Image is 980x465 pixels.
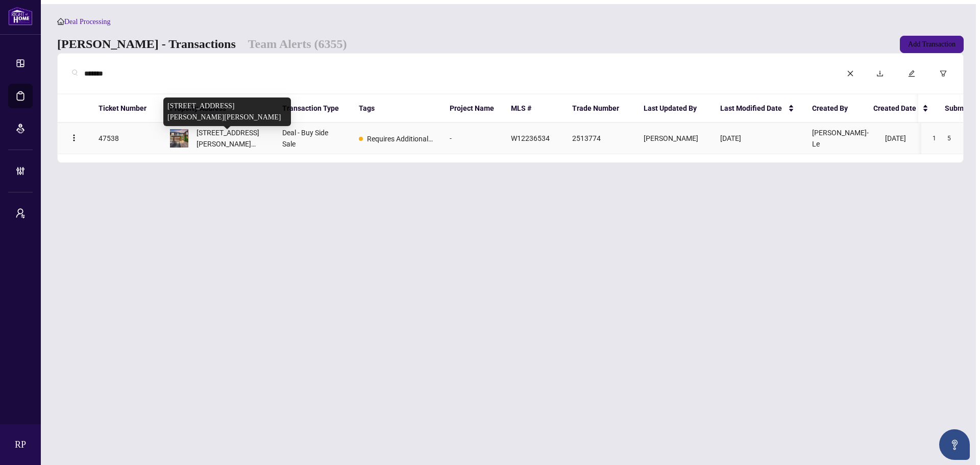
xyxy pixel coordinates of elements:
[57,36,236,53] a: [PERSON_NAME] - Transactions
[908,36,955,53] span: Add Transaction
[943,132,955,144] div: 5
[66,130,82,146] button: Logo
[812,129,869,148] span: [PERSON_NAME]-Le
[720,134,741,142] span: [DATE]
[57,18,64,25] span: home
[868,62,892,85] button: download
[90,123,162,154] td: 47538
[248,36,347,53] a: Team Alerts (6355)
[163,97,291,126] div: [STREET_ADDRESS][PERSON_NAME][PERSON_NAME]
[939,429,970,460] button: Open asap
[442,94,503,123] th: Project Name
[908,70,915,77] span: edit
[274,94,351,123] th: Transaction Type
[90,94,162,123] th: Ticket Number
[564,94,635,123] th: Trade Number
[720,103,782,114] span: Last Modified Date
[900,62,923,85] button: edit
[635,123,712,154] td: [PERSON_NAME]
[442,123,503,154] td: -
[940,70,947,77] span: filter
[503,94,564,123] th: MLS #
[900,36,964,53] button: Add Transaction
[15,208,26,218] span: user-switch
[351,94,442,123] th: Tags
[885,134,906,142] span: [DATE]
[197,127,266,150] span: [STREET_ADDRESS][PERSON_NAME][PERSON_NAME]
[712,94,804,123] th: Last Modified Date
[15,437,26,452] span: RP
[162,94,274,123] th: Property Address
[511,134,550,142] span: W12236534
[274,123,351,154] td: Deal - Buy Side Sale
[64,18,111,26] span: Deal Processing
[70,134,78,142] img: Logo
[367,133,433,144] span: Requires Additional Docs
[929,132,939,144] div: 1
[170,129,188,148] img: thumbnail-img
[635,94,712,123] th: Last Updated By
[804,94,865,123] th: Created By
[932,62,955,85] button: filter
[564,123,635,154] td: 2513774
[876,70,884,77] span: download
[873,103,916,114] span: Created Date
[865,94,937,123] th: Created Date
[847,70,854,77] span: close
[8,7,33,26] img: logo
